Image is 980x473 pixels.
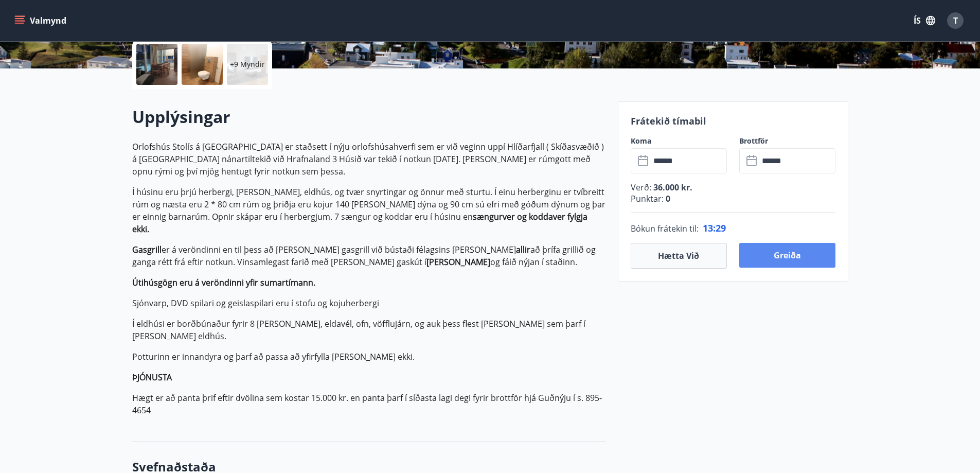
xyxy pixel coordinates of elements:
strong: Gasgrill [132,244,162,255]
button: Hætta við [631,243,727,269]
button: menu [12,11,70,30]
p: Í húsinu eru þrjú herbergi, [PERSON_NAME], eldhús, og tvær snyrtingar og önnur með sturtu. Í einu... [132,186,605,235]
span: T [953,15,958,26]
span: 0 [664,193,670,204]
span: Bókun frátekin til : [631,222,699,235]
strong: [PERSON_NAME] [426,256,490,268]
button: Greiða [739,243,835,268]
p: Sjónvarp, DVD spilari og geislaspilari eru í stofu og kojuherbergi [132,297,605,309]
h2: Upplýsingar [132,106,605,128]
span: 29 [716,222,726,234]
p: er á veröndinni en til þess að [PERSON_NAME] gasgrill við bústaði félagsins [PERSON_NAME] að þríf... [132,243,605,268]
strong: allir [516,244,530,255]
strong: ÞJÓNUSTA [132,372,172,383]
p: Í eldhúsi er borðbúnaður fyrir 8 [PERSON_NAME], eldavél, ofn, vöfflujárn, og auk þess flest [PERS... [132,318,605,342]
button: T [943,8,968,33]
span: 36.000 kr. [651,182,692,193]
label: Koma [631,136,727,146]
button: ÍS [908,11,941,30]
p: Punktar : [631,193,835,204]
strong: Útihúsgögn eru á veröndinni yfir sumartímann. [132,277,315,288]
p: Orlofshús Stolís á [GEOGRAPHIC_DATA] er staðsett í nýju orlofshúsahverfi sem er við veginn uppí H... [132,141,605,178]
label: Brottför [739,136,835,146]
span: 13 : [703,222,716,234]
p: +9 Myndir [230,59,265,69]
p: Frátekið tímabil [631,114,835,128]
p: Potturinn er innandyra og þarf að passa að yfirfylla [PERSON_NAME] ekki. [132,351,605,363]
p: Hægt er að panta þrif eftir dvölina sem kostar 15.000 kr. en panta þarf í síðasta lagi degi fyrir... [132,392,605,416]
p: Verð : [631,182,835,193]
